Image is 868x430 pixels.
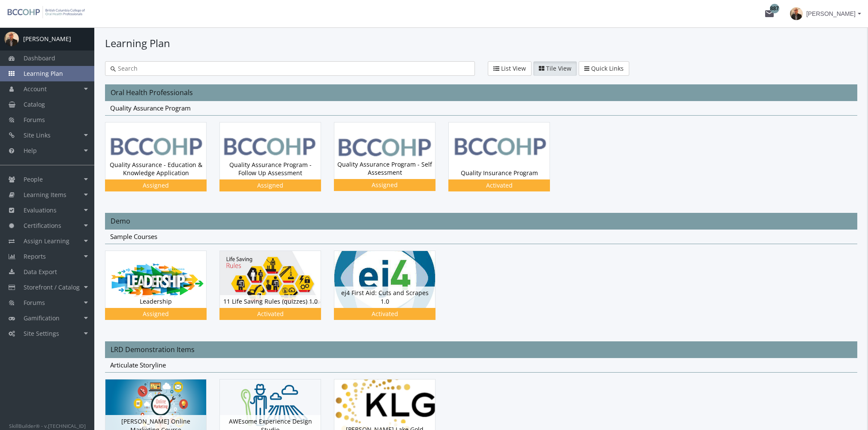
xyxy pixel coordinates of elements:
[24,54,55,62] span: Dashboard
[111,216,130,226] span: Demo
[24,191,66,199] span: Learning Items
[24,268,57,276] span: Data Export
[9,422,86,429] small: SkillBuilder® - v.[TECHNICAL_ID]
[546,64,571,72] span: Tile View
[220,295,321,308] div: 11 Life Saving Rules (quizzes) 1.0
[334,122,448,204] div: Quality Assurance Program - Self Assessment
[450,181,548,190] div: Activated
[334,287,435,308] div: ej4 First Aid: Cuts and Scrapes 1.0
[24,85,47,93] span: Account
[334,251,448,332] div: ej4 First Aid: Cuts and Scrapes 1.0
[23,35,71,43] div: [PERSON_NAME]
[24,100,45,108] span: Catalog
[107,181,205,190] div: Assigned
[110,232,157,241] span: Sample Courses
[105,295,206,308] div: Leadership
[110,361,166,369] span: Articulate Storyline
[334,158,435,179] div: Quality Assurance Program - Self Assessment
[24,69,63,78] span: Learning Plan
[107,310,205,318] div: Assigned
[501,64,526,72] span: List View
[111,88,193,97] span: Oral Health Professionals
[806,6,856,21] span: [PERSON_NAME]
[116,64,469,73] input: Search
[221,310,319,318] div: Activated
[105,36,857,51] h1: Learning Plan
[4,32,19,46] img: profilePicture.png
[219,251,334,332] div: 11 Life Saving Rules (quizzes) 1.0
[449,167,550,179] div: Quality Insurance Program
[24,206,57,214] span: Evaluations
[336,181,434,189] div: Assigned
[24,237,69,245] span: Assign Learning
[24,146,37,155] span: Help
[764,9,775,19] mat-icon: mail
[24,131,51,139] span: Site Links
[448,122,563,204] div: Quality Insurance Program
[24,252,46,260] span: Reports
[591,64,624,72] span: Quick Links
[24,221,61,230] span: Certifications
[24,299,45,307] span: Forums
[336,310,434,318] div: Activated
[111,345,195,354] span: LRD Demonstration Items
[110,104,191,112] span: Quality Assurance Program
[220,158,321,179] div: Quality Assurance Program - Follow Up Assessment
[105,251,219,332] div: Leadership
[219,122,334,204] div: Quality Assurance Program - Follow Up Assessment
[24,329,59,337] span: Site Settings
[105,122,219,204] div: Quality Assurance - Education & Knowledge Application
[24,175,43,183] span: People
[24,314,60,322] span: Gamification
[221,181,319,190] div: Assigned
[24,283,80,291] span: Storefront / Catalog
[105,158,206,179] div: Quality Assurance - Education & Knowledge Application
[24,116,45,124] span: Forums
